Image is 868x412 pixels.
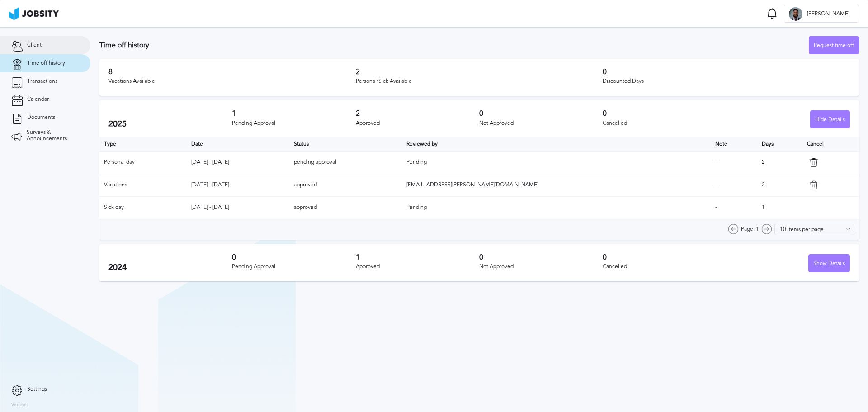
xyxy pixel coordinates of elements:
[789,7,802,21] div: F
[27,386,47,393] span: Settings
[232,264,355,270] div: Pending Approval
[406,204,427,210] span: Pending
[356,253,479,261] h3: 1
[232,120,355,127] div: Pending Approval
[187,137,290,151] th: Toggle SortBy
[232,109,355,118] h3: 1
[811,111,849,129] div: Hide Details
[757,151,803,174] td: 2
[809,255,849,273] div: Show Details
[356,68,603,76] h3: 2
[289,137,402,151] th: Toggle SortBy
[715,204,717,210] span: -
[27,78,57,85] span: Transactions
[810,110,850,128] button: Hide Details
[802,11,854,17] span: [PERSON_NAME]
[603,264,726,270] div: Cancelled
[479,264,603,270] div: Not Approved
[99,151,187,174] td: Personal day
[99,196,187,219] td: Sick day
[108,119,232,129] h2: 2025
[187,151,290,174] td: [DATE] - [DATE]
[603,253,726,261] h3: 0
[27,60,65,66] span: Time off history
[187,174,290,196] td: [DATE] - [DATE]
[757,196,803,219] td: 1
[711,137,757,151] th: Toggle SortBy
[187,196,290,219] td: [DATE] - [DATE]
[11,403,28,408] label: Version:
[108,263,232,272] h2: 2024
[27,129,79,142] span: Surveys & Announcements
[289,151,402,174] td: pending approval
[356,264,479,270] div: Approved
[784,5,859,23] button: F[PERSON_NAME]
[802,137,859,151] th: Cancel
[809,37,859,55] div: Request time off
[402,137,711,151] th: Toggle SortBy
[757,174,803,196] td: 2
[715,181,717,188] span: -
[479,109,603,118] h3: 0
[99,137,187,151] th: Type
[715,159,717,165] span: -
[108,68,356,76] h3: 8
[479,120,603,127] div: Not Approved
[232,253,355,261] h3: 0
[406,159,427,165] span: Pending
[27,114,55,121] span: Documents
[757,137,803,151] th: Days
[108,78,356,85] div: Vacations Available
[99,174,187,196] td: Vacations
[289,174,402,196] td: approved
[741,226,759,232] span: Page: 1
[356,120,479,127] div: Approved
[289,196,402,219] td: approved
[9,7,59,20] img: ab4bad089aa723f57921c736e9817d99.png
[603,68,850,76] h3: 0
[27,96,49,103] span: Calendar
[603,120,726,127] div: Cancelled
[479,253,603,261] h3: 0
[603,109,726,118] h3: 0
[808,254,850,272] button: Show Details
[356,78,603,85] div: Personal/Sick Available
[27,42,42,48] span: Client
[603,78,850,85] div: Discounted Days
[99,41,809,49] h3: Time off history
[406,181,538,188] span: [EMAIL_ADDRESS][PERSON_NAME][DOMAIN_NAME]
[356,109,479,118] h3: 2
[809,36,859,54] button: Request time off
